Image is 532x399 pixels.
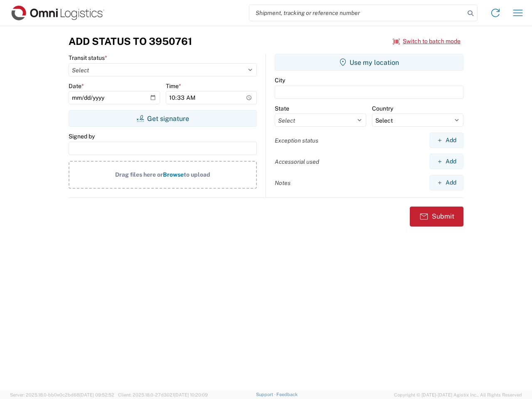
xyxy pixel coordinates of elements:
[275,137,318,144] label: Exception status
[69,35,192,47] h3: Add Status to 3950761
[430,154,463,169] button: Add
[275,179,291,187] label: Notes
[275,105,289,112] label: State
[163,171,184,178] span: Browse
[166,82,181,90] label: Time
[69,110,257,127] button: Get signature
[69,133,95,140] label: Signed by
[79,392,114,397] span: [DATE] 09:52:52
[276,392,298,397] a: Feedback
[118,392,208,397] span: Client: 2025.18.0-27d3021
[430,133,463,148] button: Add
[372,105,393,112] label: Country
[275,158,319,165] label: Accessorial used
[249,5,465,21] input: Shipment, tracking or reference number
[10,392,114,397] span: Server: 2025.18.0-bb0e0c2bd68
[184,171,210,178] span: to upload
[410,207,463,227] button: Submit
[174,392,208,397] span: [DATE] 10:20:09
[115,171,163,178] span: Drag files here or
[275,54,463,71] button: Use my location
[394,391,522,399] span: Copyright © [DATE]-[DATE] Agistix Inc., All Rights Reserved
[275,76,285,84] label: City
[69,82,84,90] label: Date
[393,34,461,48] button: Switch to batch mode
[256,392,277,397] a: Support
[430,175,463,190] button: Add
[69,54,107,62] label: Transit status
